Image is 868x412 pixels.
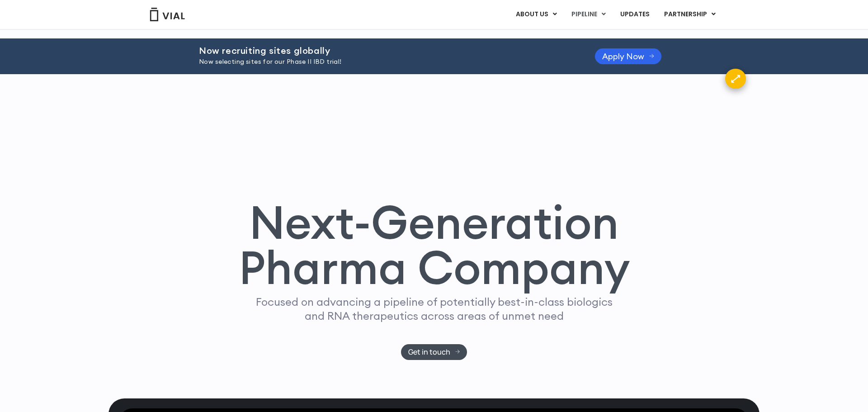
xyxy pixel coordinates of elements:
[509,7,564,22] a: ABOUT USMenu Toggle
[199,57,572,67] p: Now selecting sites for our Phase II IBD trial!
[657,7,723,22] a: PARTNERSHIPMenu Toggle
[727,70,744,87] div: ⟷
[199,46,572,56] h2: Now recruiting sites globally
[564,7,613,22] a: PIPELINEMenu Toggle
[238,199,630,291] h1: Next-Generation Pharma Company
[602,53,644,60] span: Apply Now
[408,349,450,355] span: Get in touch
[252,295,616,323] p: Focused on advancing a pipeline of potentially best-in-class biologics and RNA therapeutics acros...
[401,344,467,360] a: Get in touch
[595,48,661,64] a: Apply Now
[613,7,656,22] a: UPDATES
[149,8,185,21] img: Vial Logo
